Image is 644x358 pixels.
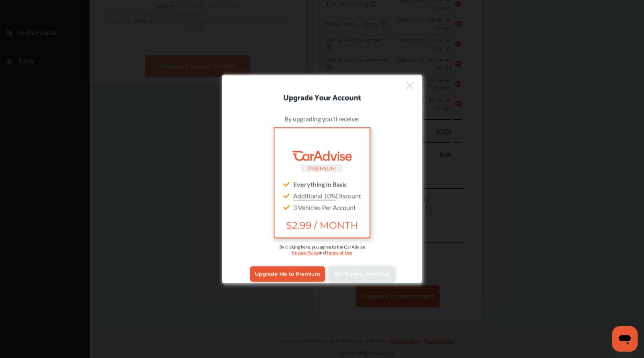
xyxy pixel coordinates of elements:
[222,91,422,104] div: Upgrade Your Account
[293,192,336,199] u: Additional 10%
[293,192,361,199] span: Discount
[255,271,320,277] span: Upgrade Me to Premium
[250,266,325,281] a: Upgrade Me to Premium
[326,249,352,256] a: Terms of Use
[292,249,319,256] a: Privacy Policy
[234,244,410,264] div: By clicking here, you agree to the CarAdvise and
[234,115,410,122] div: By upgrading you'll receive:
[612,326,638,352] iframe: Button to launch messaging window
[334,271,389,277] span: No Thanks, Continue
[281,201,363,213] div: 3 Vehicles Per Account
[329,266,394,281] a: No Thanks, Continue
[308,165,336,171] small: PREMIUM
[281,219,363,231] span: $2.99 / MONTH
[293,180,347,188] strong: Everything in Basic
